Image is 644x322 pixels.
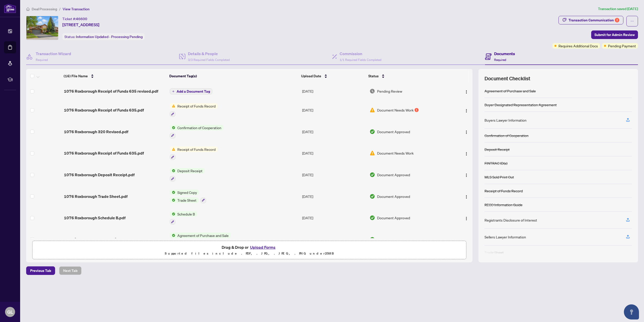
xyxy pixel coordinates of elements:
span: Document Approved [377,237,410,242]
button: Status IconConfirmation of Cooperation [170,125,223,138]
button: Status IconSigned CopyStatus IconTrade Sheet [170,190,206,203]
td: [DATE] [300,207,368,229]
span: Document Approved [377,129,410,134]
div: Buyers Lawyer Information [485,117,527,123]
img: Status Icon [170,125,175,130]
span: 1076 Roxborough Deposit Receipt.pdf [64,172,135,178]
button: Logo [462,106,470,114]
img: Status Icon [170,211,175,217]
th: (16) File Name [62,69,167,83]
button: Status IconAgreement of Purchase and Sale [170,233,231,246]
span: Upload Date [301,73,321,79]
div: 1 [415,108,419,112]
th: Status [366,69,448,83]
button: Status IconReceipt of Funds Record [170,147,218,160]
div: Registrants Disclosure of Interest [485,217,537,223]
span: Schedule B [175,211,197,217]
li: / [59,6,61,12]
img: Document Status [370,194,375,199]
button: Status IconDeposit Receipt [170,168,205,182]
button: Transaction Communication2 [558,16,623,24]
td: [DATE] [300,142,368,164]
span: Document Approved [377,172,410,177]
img: Logo [464,173,468,177]
img: Logo [464,130,468,134]
img: Document Status [370,88,375,94]
img: Document Status [370,107,375,113]
span: Required [494,58,506,62]
img: Document Status [370,215,375,221]
img: Logo [464,109,468,113]
div: MLS Sold Print Out [485,174,514,180]
span: GL [7,308,13,315]
div: FINTRAC ID(s) [485,160,507,166]
img: Status Icon [170,147,175,152]
button: Upload Forms [249,244,277,251]
p: Supported files include .PDF, .JPG, .JPEG, .PNG under 25 MB [35,251,463,257]
button: Logo [462,128,470,136]
button: Open asap [624,304,639,319]
span: Trade Sheet [175,197,198,203]
button: Add a Document Tag [170,88,212,94]
span: Receipt of Funds Record [175,103,218,109]
img: logo [4,4,16,13]
div: Transaction Communication [569,16,619,24]
span: Document Approved [377,215,410,221]
span: 46600 [76,17,87,21]
h4: Details & People [188,51,230,57]
img: Logo [464,217,468,221]
img: IMG-W12285652_1.jpg [26,16,58,40]
span: View Transaction [63,7,90,11]
button: Add a Document Tag [170,88,212,95]
span: plus [172,90,175,93]
span: Deal Processing [32,7,57,11]
td: [DATE] [300,121,368,142]
td: [DATE] [300,164,368,186]
button: Logo [462,192,470,200]
span: Receipt of Funds Record [175,147,218,152]
span: Requires Additional Docs [558,43,598,49]
h4: Transaction Wizard [36,51,71,57]
button: Logo [462,214,470,222]
img: Document Status [370,129,375,134]
button: Logo [462,235,470,243]
img: Logo [464,152,468,156]
h4: Commission [340,51,381,57]
th: Document Tag(s) [167,69,299,83]
span: Drag & Drop orUpload FormsSupported files include .PDF, .JPG, .JPEG, .PNG under25MB [32,241,466,260]
span: Submit for Admin Review [594,31,635,39]
span: Confirmation of Cooperation [175,125,223,130]
div: Deposit Receipt [485,147,510,152]
div: Sellers Lawyer Information [485,234,526,240]
img: Logo [464,238,468,242]
article: Transaction saved [DATE] [598,6,638,12]
div: Buyer Designated Representation Agreement [485,102,557,108]
div: Confirmation of Cooperation [485,133,529,138]
span: ellipsis [630,19,634,23]
span: 1076 Roxborough Trade Sheet.pdf [64,193,128,199]
span: Signed Copy [175,190,199,195]
span: 1076 [GEOGRAPHIC_DATA] APS.pdf [64,236,132,242]
img: Document Status [370,172,375,177]
img: Status Icon [170,190,175,195]
span: 1076 Roxborough 320 Revised.pdf [64,129,128,135]
span: 1076 Roxborough Receipt of Funds 635.pdf [64,150,144,156]
span: home [26,7,30,11]
span: Document Checklist [485,75,530,82]
div: RECO Information Guide [485,202,522,207]
span: Information Updated - Processing Pending [76,34,143,39]
img: Status Icon [170,103,175,109]
span: Drag & Drop or [222,244,277,251]
span: Status [368,73,379,79]
span: Deposit Receipt [175,168,205,173]
span: Pending Review [377,88,402,94]
span: Required [36,58,48,62]
span: (16) File Name [64,73,88,79]
img: Status Icon [170,233,175,238]
span: Agreement of Purchase and Sale [175,233,231,238]
img: Logo [464,195,468,199]
button: Status IconSchedule B [170,211,197,225]
span: Document Approved [377,194,410,199]
span: 1076 Roxborough Schedule B.pdf [64,215,126,221]
div: 2 [615,18,619,22]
